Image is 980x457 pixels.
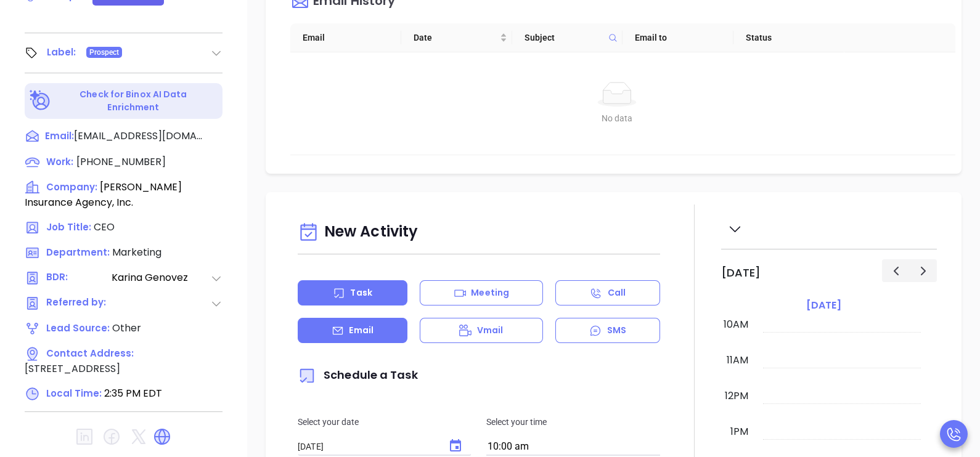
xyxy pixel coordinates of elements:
input: MM/DD/YYYY [298,442,436,452]
span: [PHONE_NUMBER] [76,155,166,169]
p: Vmail [477,324,504,337]
th: Email to [623,23,733,52]
p: SMS [607,324,626,337]
div: 10am [721,317,751,332]
span: Karina Genovez [112,270,210,286]
div: 1pm [728,424,751,439]
span: Email: [45,129,74,145]
p: Meeting [471,286,509,299]
th: Status [733,23,844,52]
span: Lead Source: [46,322,110,334]
span: Department: [46,246,110,259]
span: Company: [46,180,97,193]
span: [STREET_ADDRESS] [25,362,120,376]
span: BDR: [46,270,110,286]
span: Prospect [89,46,120,59]
span: Job Title: [46,220,91,233]
span: Contact Address: [46,347,134,360]
div: Label: [47,43,76,62]
span: Marketing [112,245,161,259]
img: Ai-Enrich-DaqCidB-.svg [30,90,51,111]
div: 12pm [722,389,751,403]
p: Select your date [298,415,472,429]
span: 2:35 PM EDT [104,386,162,400]
span: Referred by: [46,296,110,311]
h2: [DATE] [721,266,761,280]
a: [DATE] [804,297,844,314]
span: CEO [94,220,115,234]
p: Call [608,286,626,299]
span: Work: [46,155,73,168]
span: Other [112,321,141,335]
p: Check for Binox AI Data Enrichment [53,88,214,114]
span: Local Time: [46,387,102,400]
th: Email [290,23,401,52]
span: Schedule a Task [298,367,418,382]
span: Date [414,31,497,44]
p: Select your time [486,415,660,429]
button: Next day [909,259,937,282]
button: Previous day [882,259,910,282]
th: Date [401,23,512,52]
span: Subject [525,31,604,44]
div: No data [305,111,929,125]
span: [EMAIL_ADDRESS][DOMAIN_NAME] [74,129,203,144]
p: Email [349,324,374,337]
p: Task [350,286,372,299]
div: New Activity [298,217,660,248]
span: [PERSON_NAME] Insurance Agency, Inc. [25,180,182,209]
div: 11am [724,353,751,368]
